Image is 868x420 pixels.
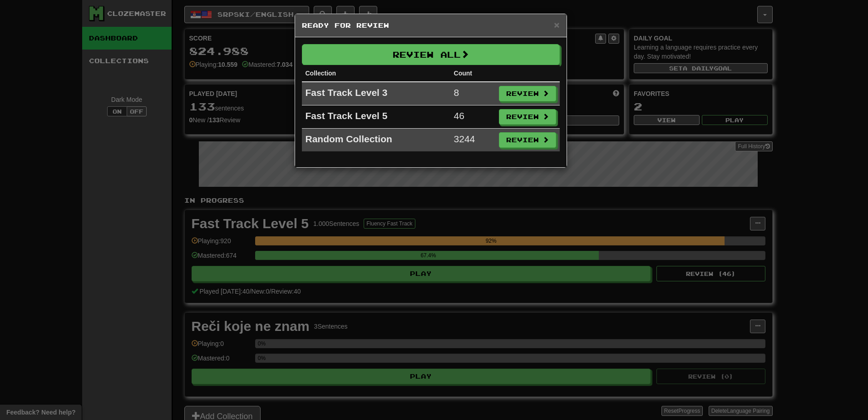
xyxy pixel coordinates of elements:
[450,129,495,152] td: 3244
[450,65,495,82] th: Count
[499,86,556,101] button: Review
[450,82,495,105] td: 8
[450,105,495,129] td: 46
[302,65,450,82] th: Collection
[302,129,450,152] td: Random Collection
[302,21,560,30] h5: Ready for Review
[554,20,559,30] button: Close
[499,109,556,125] button: Review
[302,105,450,129] td: Fast Track Level 5
[499,132,556,148] button: Review
[554,20,559,30] span: ×
[302,44,560,65] button: Review All
[302,82,450,105] td: Fast Track Level 3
